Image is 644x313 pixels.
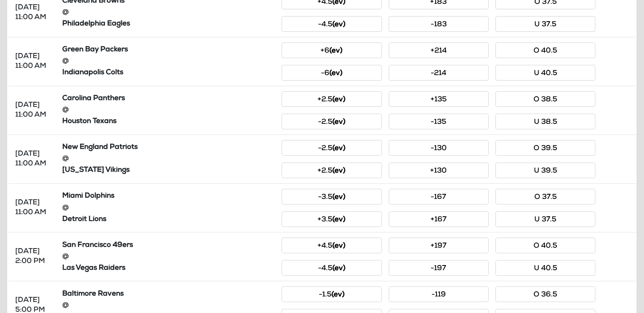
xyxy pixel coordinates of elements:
button: -167 [389,189,489,204]
button: -4.5(ev) [282,260,381,276]
small: (ev) [332,194,345,201]
button: -130 [389,140,489,156]
button: -183 [389,16,489,32]
small: (ev) [329,70,343,77]
small: (ev) [332,21,345,28]
button: -1.5(ev) [282,286,381,302]
div: [DATE] 11:00 AM [15,101,52,120]
div: [DATE] 11:00 AM [15,52,52,71]
div: @ [62,252,275,262]
div: @ [62,105,275,115]
button: +2.5(ev) [282,162,381,178]
strong: Green Bay Packers [62,46,128,53]
small: (ev) [332,243,345,250]
small: (ev) [332,168,345,175]
small: (ev) [332,119,345,126]
div: @ [62,8,275,17]
button: +3.5(ev) [282,211,381,227]
div: [DATE] 11:00 AM [15,198,52,218]
button: O 40.5 [495,42,595,58]
div: [DATE] 2:00 PM [15,247,52,266]
button: U 40.5 [495,65,595,81]
strong: Carolina Panthers [62,95,125,102]
div: @ [62,154,275,164]
strong: Detroit Lions [62,216,106,223]
div: [DATE] 11:00 AM [15,149,52,169]
button: -6(ev) [282,65,381,81]
button: +167 [389,211,489,227]
button: +130 [389,162,489,178]
strong: Houston Texans [62,118,116,125]
div: @ [62,301,275,310]
strong: New England Patriots [62,144,138,151]
small: (ev) [332,145,345,152]
small: (ev) [332,291,345,299]
button: -3.5(ev) [282,189,381,204]
strong: Baltimore Ravens [62,291,124,298]
div: @ [62,56,275,66]
button: U 40.5 [495,260,595,276]
strong: Miami Dolphins [62,193,114,200]
strong: San Francisco 49ers [62,242,133,249]
button: U 39.5 [495,162,595,178]
div: @ [62,203,275,213]
small: (ev) [332,96,345,103]
button: +197 [389,238,489,253]
button: U 37.5 [495,211,595,227]
button: O 38.5 [495,91,595,107]
button: -135 [389,114,489,129]
button: O 39.5 [495,140,595,156]
strong: Las Vegas Raiders [62,265,125,272]
button: +4.5(ev) [282,238,381,253]
small: (ev) [329,48,343,55]
button: O 36.5 [495,286,595,302]
strong: [US_STATE] Vikings [62,167,130,174]
button: O 40.5 [495,238,595,253]
button: +2.5(ev) [282,91,381,107]
button: +135 [389,91,489,107]
button: -119 [389,286,489,302]
button: O 37.5 [495,189,595,204]
small: (ev) [332,216,345,224]
button: U 38.5 [495,114,595,129]
button: -2.5(ev) [282,140,381,156]
button: -197 [389,260,489,276]
small: (ev) [332,265,345,272]
strong: Indianapolis Colts [62,69,123,76]
strong: Philadelphia Eagles [62,20,130,28]
button: -214 [389,65,489,81]
div: [DATE] 11:00 AM [15,3,52,22]
button: U 37.5 [495,16,595,32]
button: +214 [389,42,489,58]
button: -2.5(ev) [282,114,381,129]
button: -4.5(ev) [282,16,381,32]
button: +6(ev) [282,42,381,58]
